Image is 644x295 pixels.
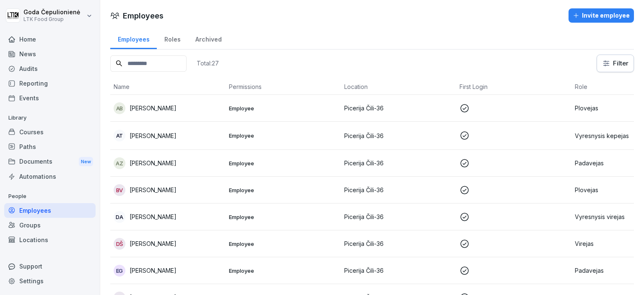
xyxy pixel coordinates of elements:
[4,259,96,274] div: Support
[229,240,338,248] p: Employee
[344,185,453,194] p: Picerija Čili-36
[114,157,125,169] div: AZ
[4,61,96,76] a: Audits
[344,104,453,112] p: Picerija Čili-36
[130,104,177,112] p: [PERSON_NAME]
[114,130,125,141] div: AT
[4,274,96,288] a: Settings
[4,203,96,218] a: Employees
[114,184,125,196] div: BV
[4,154,96,170] a: DocumentsNew
[344,212,453,221] p: Picerija Čili-36
[114,102,125,114] div: AB
[229,104,338,112] p: Employee
[597,55,634,72] button: Filter
[188,28,229,49] a: Archived
[79,157,93,167] div: New
[4,76,96,91] a: Reporting
[4,218,96,232] a: Groups
[4,32,96,47] a: Home
[4,169,96,184] a: Automations
[4,139,96,154] a: Paths
[344,266,453,275] p: Picerija Čili-36
[114,238,125,250] div: DŠ
[344,239,453,248] p: Picerija Čili-36
[114,265,125,277] div: EG
[4,190,96,203] p: People
[569,8,634,23] button: Invite employee
[229,213,338,221] p: Employee
[456,79,571,95] th: First Login
[123,10,164,21] h1: Employees
[157,28,188,49] a: Roles
[229,267,338,274] p: Employee
[4,232,96,247] a: Locations
[229,132,338,139] p: Employee
[130,239,177,248] p: [PERSON_NAME]
[602,59,628,68] div: Filter
[110,79,226,95] th: Name
[130,131,177,140] p: [PERSON_NAME]
[130,212,177,221] p: [PERSON_NAME]
[573,11,630,20] div: Invite employee
[23,9,80,16] p: Goda Čepulionienė
[229,159,338,167] p: Employee
[114,211,125,223] div: DA
[197,59,219,67] p: Total: 27
[4,154,96,170] div: Documents
[4,47,96,61] a: News
[4,111,96,125] p: Library
[4,125,96,139] a: Courses
[4,91,96,105] a: Events
[23,16,80,22] p: LTK Food Group
[344,131,453,140] p: Picerija Čili-36
[229,186,338,194] p: Employee
[130,185,177,194] p: [PERSON_NAME]
[226,79,341,95] th: Permissions
[130,159,177,167] p: [PERSON_NAME]
[130,266,177,275] p: [PERSON_NAME]
[341,79,456,95] th: Location
[110,28,157,49] a: Employees
[344,159,453,167] p: Picerija Čili-36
